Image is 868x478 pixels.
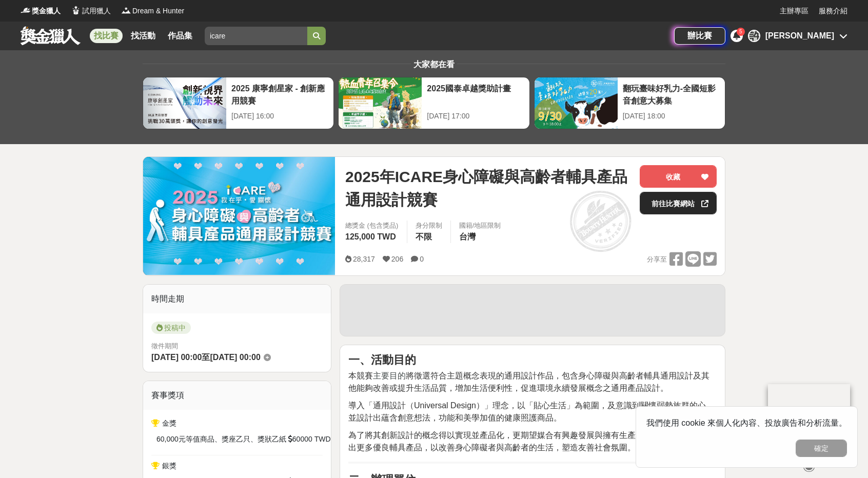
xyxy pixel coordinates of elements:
span: 將徵選符合主題概念表現的通用設計作品，包含身心障礙與高齡者輔具通用設計及其他能夠改善或提升生活品質，增加生活便利性，促進環境永續發展概念之通用產品設計。 [348,371,709,392]
span: 60,000元等值商品、獎座乙只、獎狀乙紙 [156,434,286,445]
a: 找活動 [127,29,160,43]
button: 收藏 [640,165,717,188]
span: 125,000 TWD [345,232,396,241]
input: 2025 反詐視界—全國影片競賽 [205,27,307,45]
a: 翻玩臺味好乳力-全國短影音創意大募集[DATE] 18:00 [534,77,725,129]
span: 導入「通用設計（Universal Design）」理念，以「貼心生活」為範圍，及意識到關懷弱勢族群的心，並設計出蘊含創意想法，功能和美學加值的健康照護商品。 [348,401,714,422]
span: 獎金獵人 [32,6,61,16]
img: Cover Image [143,157,335,275]
span: [DATE] 00:00 [151,353,202,362]
span: 投稿中 [151,322,191,334]
img: Logo [71,5,81,15]
a: 前往比賽網站 [640,192,717,214]
a: Logo獎金獵人 [21,6,61,16]
span: 本競賽 [348,371,373,380]
span: 金獎 [162,419,176,427]
div: 2025國泰卓越獎助計畫 [427,83,524,106]
div: 2025 康寧創星家 - 創新應用競賽 [231,83,328,106]
div: 翻玩臺味好乳力-全國短影音創意大募集 [623,83,720,106]
span: 總獎金 (包含獎品) [345,221,399,231]
a: 辦比賽 [674,27,725,45]
strong: 一、活動目的 [348,353,416,366]
span: 28,317 [353,255,375,263]
span: 為了將其創新設計的概念得以實現並產品化，更期望媒合有興趣發展與擁有生產技術的業界，可推展出更多優良輔具產品，以改善身心障礙者與高齡者的生活，塑造友善社會氛圍。 [348,431,709,452]
span: 2025年ICARE身心障礙與高齡者輔具產品通用設計競賽 [345,165,632,211]
img: 1c81a89c-c1b3-4fd6-9c6e-7d29d79abef5.jpg [346,287,719,333]
span: 主要目的 [373,371,406,380]
div: 身分限制 [416,221,442,231]
span: 大家都在看 [411,60,457,69]
span: 5 [739,29,742,34]
a: 主辦專區 [780,6,808,16]
div: 許 [748,30,760,42]
div: [DATE] 18:00 [623,111,720,122]
div: [DATE] 16:00 [231,111,328,122]
span: 0 [420,255,424,263]
span: 徵件期間 [151,342,178,350]
span: 台灣 [459,232,476,241]
div: [PERSON_NAME] [765,30,834,42]
span: 206 [391,255,403,263]
span: 銀獎 [162,462,176,470]
a: Logo試用獵人 [71,6,111,16]
span: 不限 [416,232,432,241]
span: TWD [314,434,331,445]
a: 找比賽 [90,29,123,43]
div: [DATE] 17:00 [427,111,524,122]
span: 60000 [292,434,312,445]
img: Logo [121,5,131,15]
a: 2025 康寧創星家 - 創新應用競賽[DATE] 16:00 [143,77,334,129]
div: 賽事獎項 [143,381,331,410]
button: 確定 [796,440,847,457]
span: 至 [202,353,210,362]
span: 試用獵人 [82,6,111,16]
img: d2146d9a-e6f6-4337-9592-8cefde37ba6b.png [768,384,850,452]
img: Logo [21,5,31,15]
span: 我們使用 cookie 來個人化內容、投放廣告和分析流量。 [646,419,847,427]
a: LogoDream & Hunter [121,6,184,16]
a: 2025國泰卓越獎助計畫[DATE] 17:00 [338,77,529,129]
span: Dream & Hunter [132,6,184,16]
div: 國籍/地區限制 [459,221,501,231]
a: 作品集 [164,29,196,43]
span: 分享至 [647,252,667,267]
a: 服務介紹 [819,6,847,16]
span: [DATE] 00:00 [210,353,260,362]
div: 時間走期 [143,285,331,313]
